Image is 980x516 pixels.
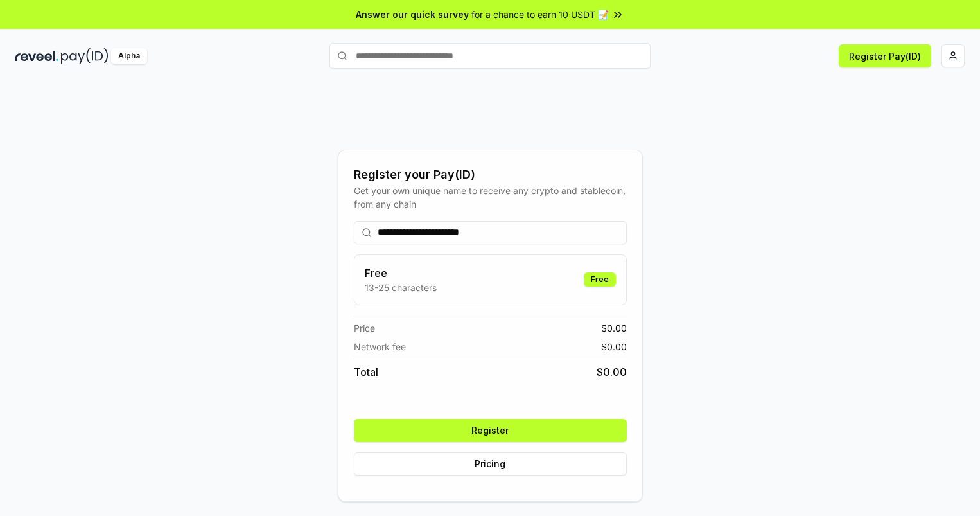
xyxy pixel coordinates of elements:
[354,419,627,442] button: Register
[365,265,437,281] h3: Free
[354,321,375,335] span: Price
[61,48,109,64] img: pay_id
[354,452,627,476] button: Pricing
[354,184,627,211] div: Get your own unique name to receive any crypto and stablecoin, from any chain
[354,166,627,184] div: Register your Pay(ID)
[365,281,437,294] p: 13-25 characters
[471,8,609,21] span: for a chance to earn 10 USDT 📝
[356,8,469,21] span: Answer our quick survey
[601,321,627,335] span: $ 0.00
[839,44,931,67] button: Register Pay(ID)
[597,364,627,380] span: $ 0.00
[15,48,58,64] img: reveel_dark
[601,340,627,353] span: $ 0.00
[111,48,147,64] div: Alpha
[584,272,616,287] div: Free
[354,364,378,380] span: Total
[354,340,406,353] span: Network fee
